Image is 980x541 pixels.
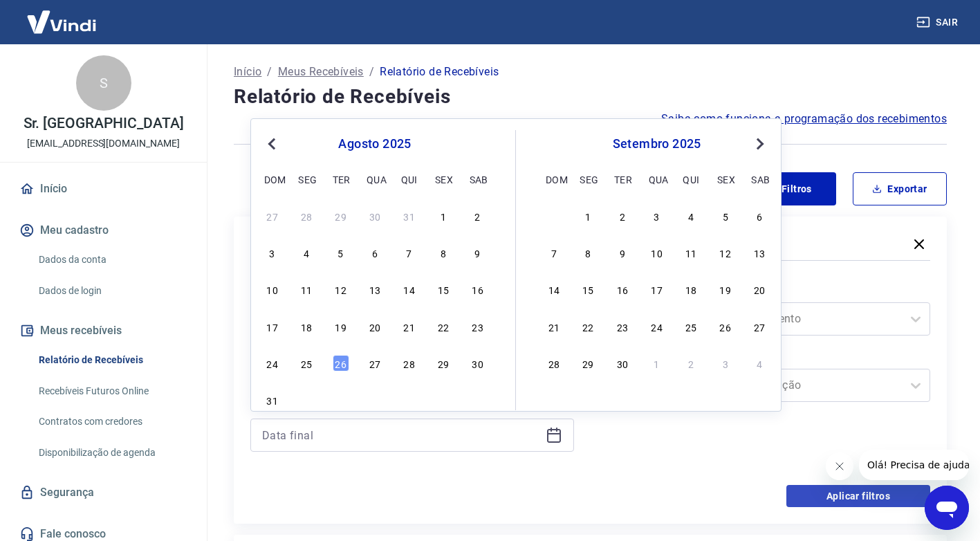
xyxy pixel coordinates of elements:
[401,171,418,187] div: qui
[298,281,315,297] div: Choose segunda-feira, 11 de agosto de 2025
[264,208,281,224] div: Choose domingo, 27 de julho de 2025
[751,318,768,335] div: Choose sábado, 27 de setembro de 2025
[470,171,486,187] div: sab
[580,244,596,261] div: Choose segunda-feira, 8 de setembro de 2025
[546,281,562,297] div: Choose domingo, 14 de setembro de 2025
[683,355,699,372] div: Choose quinta-feira, 2 de outubro de 2025
[470,392,486,408] div: Choose sábado, 6 de setembro de 2025
[544,136,770,152] div: setembro 2025
[298,392,315,408] div: Choose segunda-feira, 1 de setembro de 2025
[751,281,768,297] div: Choose sábado, 20 de setembro de 2025
[264,171,281,187] div: dom
[17,174,190,204] a: Início
[435,318,452,335] div: Choose sexta-feira, 22 de agosto de 2025
[580,355,596,372] div: Choose segunda-feira, 29 de setembro de 2025
[435,355,452,372] div: Choose sexta-feira, 29 de agosto de 2025
[683,318,699,335] div: Choose quinta-feira, 25 de setembro de 2025
[751,244,768,261] div: Choose sábado, 13 de setembro de 2025
[333,392,349,408] div: Choose terça-feira, 2 de setembro de 2025
[435,392,452,408] div: Choose sexta-feira, 5 de setembro de 2025
[717,318,734,335] div: Choose sexta-feira, 26 de setembro de 2025
[367,208,383,224] div: Choose quarta-feira, 30 de julho de 2025
[380,64,499,80] p: Relatório de Recebíveis
[33,407,190,436] a: Contratos com credores
[24,116,184,131] p: Sr. [GEOGRAPHIC_DATA]
[298,355,315,372] div: Choose segunda-feira, 25 de agosto de 2025
[580,318,596,335] div: Choose segunda-feira, 22 de setembro de 2025
[649,355,665,372] div: Choose quarta-feira, 1 de outubro de 2025
[614,208,631,224] div: Choose terça-feira, 2 de setembro de 2025
[8,10,116,21] span: Olá! Precisa de ajuda?
[546,171,562,187] div: dom
[470,318,486,335] div: Choose sábado, 23 de agosto de 2025
[367,355,383,372] div: Choose quarta-feira, 27 de agosto de 2025
[367,244,383,261] div: Choose quarta-feira, 6 de agosto de 2025
[649,244,665,261] div: Choose quarta-feira, 10 de setembro de 2025
[367,281,383,297] div: Choose quarta-feira, 13 de agosto de 2025
[17,315,190,346] button: Meus recebíveis
[264,355,281,372] div: Choose domingo, 24 de agosto de 2025
[264,392,281,408] div: Choose domingo, 31 de agosto de 2025
[859,450,969,480] iframe: Mensagem da empresa
[914,10,963,35] button: Sair
[853,172,947,205] button: Exportar
[717,244,734,261] div: Choose sexta-feira, 12 de setembro de 2025
[649,208,665,224] div: Choose quarta-feira, 3 de setembro de 2025
[298,171,315,187] div: seg
[717,355,734,372] div: Choose sexta-feira, 3 de outubro de 2025
[546,208,562,224] div: Choose domingo, 31 de agosto de 2025
[298,244,315,261] div: Choose segunda-feira, 4 de agosto de 2025
[614,318,631,335] div: Choose terça-feira, 23 de setembro de 2025
[546,355,562,372] div: Choose domingo, 28 de setembro de 2025
[264,318,281,335] div: Choose domingo, 17 de agosto de 2025
[76,55,131,111] div: S
[470,244,486,261] div: Choose sábado, 9 de agosto de 2025
[262,205,488,410] div: month 2025-08
[33,377,190,405] a: Recebíveis Futuros Online
[717,171,734,187] div: sex
[369,64,374,80] p: /
[234,83,947,111] h4: Relatório de Recebíveis
[786,485,930,507] button: Aplicar filtros
[401,208,418,224] div: Choose quinta-feira, 31 de julho de 2025
[683,281,699,297] div: Choose quinta-feira, 18 de setembro de 2025
[267,64,272,80] p: /
[298,318,315,335] div: Choose segunda-feira, 18 de agosto de 2025
[435,208,452,224] div: Choose sexta-feira, 1 de agosto de 2025
[401,355,418,372] div: Choose quinta-feira, 28 de agosto de 2025
[234,64,261,80] a: Início
[580,208,596,224] div: Choose segunda-feira, 1 de setembro de 2025
[580,281,596,297] div: Choose segunda-feira, 15 de setembro de 2025
[298,208,315,224] div: Choose segunda-feira, 28 de julho de 2025
[614,171,631,187] div: ter
[751,171,768,187] div: sab
[367,392,383,408] div: Choose quarta-feira, 3 de setembro de 2025
[367,318,383,335] div: Choose quarta-feira, 20 de agosto de 2025
[717,281,734,297] div: Choose sexta-feira, 19 de setembro de 2025
[278,64,364,80] a: Meus Recebíveis
[580,171,596,187] div: seg
[33,277,190,305] a: Dados de login
[264,136,280,152] button: Previous Month
[333,244,349,261] div: Choose terça-feira, 5 de agosto de 2025
[649,171,665,187] div: qua
[683,171,699,187] div: qui
[17,1,107,43] img: Vindi
[33,439,190,467] a: Disponibilização de agenda
[333,171,349,187] div: ter
[546,318,562,335] div: Choose domingo, 21 de setembro de 2025
[401,392,418,408] div: Choose quinta-feira, 4 de setembro de 2025
[27,136,180,151] p: [EMAIL_ADDRESS][DOMAIN_NAME]
[333,208,349,224] div: Choose terça-feira, 29 de julho de 2025
[470,281,486,297] div: Choose sábado, 16 de agosto de 2025
[435,281,452,297] div: Choose sexta-feira, 15 de agosto de 2025
[661,111,947,127] a: Saiba como funciona a programação dos recebimentos
[17,215,190,246] button: Meu cadastro
[33,246,190,274] a: Dados da conta
[401,281,418,297] div: Choose quinta-feira, 14 de agosto de 2025
[333,355,349,372] div: Choose terça-feira, 26 de agosto de 2025
[546,244,562,261] div: Choose domingo, 7 de setembro de 2025
[649,281,665,297] div: Choose quarta-feira, 17 de setembro de 2025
